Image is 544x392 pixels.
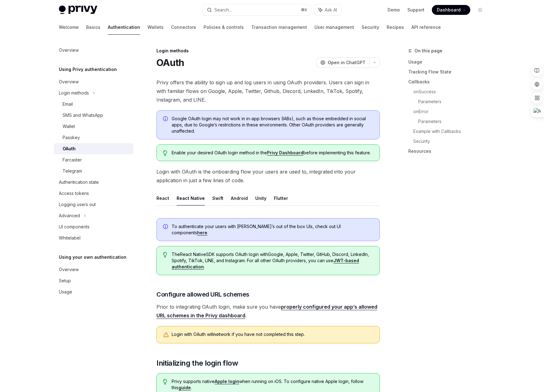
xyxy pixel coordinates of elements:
[156,358,238,368] span: Initializing the login flow
[163,332,169,338] svg: Warning
[59,20,79,35] a: Welcome
[362,20,379,35] a: Security
[156,191,169,205] button: React
[408,77,490,87] a: Callbacks
[408,146,490,156] a: Resources
[108,20,140,35] a: Authentication
[203,4,311,15] button: Search...⌘K
[54,221,133,232] a: UI components
[59,78,79,86] div: Overview
[172,331,373,338] div: Login with OAuth will work if you have not completed this step.
[54,177,133,188] a: Authentication state
[163,252,167,258] svg: Tip
[314,4,341,15] button: Ask AI
[274,191,288,205] button: Flutter
[156,48,380,54] div: Login methods
[156,290,249,299] span: Configure allowed URL schemes
[59,66,117,73] h5: Using Privy authentication
[59,277,71,284] div: Setup
[54,132,133,143] a: Passkey
[59,6,97,14] img: light logo
[325,7,337,13] span: Ask AI
[59,46,79,54] div: Overview
[63,145,76,152] div: OAuth
[59,212,80,219] div: Advanced
[328,59,366,66] span: Open in ChatGPT
[54,232,133,244] a: Whitelabel
[59,234,81,242] div: Whitelabel
[54,143,133,154] a: OAuth
[408,57,490,67] a: Usage
[163,379,167,385] svg: Tip
[415,47,442,55] span: On this page
[177,191,205,205] button: React Native
[388,7,400,13] a: Demo
[54,99,133,110] a: Email
[411,20,441,35] a: API reference
[59,253,126,261] h5: Using your own authentication
[54,264,133,275] a: Overview
[54,45,133,56] a: Overview
[59,89,89,97] div: Login methods
[214,6,232,14] div: Search...
[163,150,167,156] svg: Tip
[197,230,207,236] a: here
[54,76,133,87] a: Overview
[231,191,248,205] button: Android
[178,385,191,390] a: guide
[432,5,470,15] a: Dashboard
[215,379,239,384] a: Apple login
[251,20,307,35] a: Transaction management
[267,150,303,156] a: Privy Dashboard
[156,78,380,104] span: Privy offers the ability to sign up and log users in using OAuth providers. Users can sign in wit...
[413,126,490,136] a: Example with Callbacks
[316,57,369,68] button: Open in ChatGPT
[63,123,75,130] div: Wallet
[387,20,404,35] a: Recipes
[54,154,133,165] a: Farcaster
[147,20,164,35] a: Wallets
[54,165,133,177] a: Telegram
[418,97,490,107] a: Parameters
[213,332,220,337] strong: not
[63,156,82,164] div: Farcaster
[156,167,380,185] span: Login with OAuth is the onboarding flow your users are used to, integrated into your application ...
[172,223,373,236] span: To authenticate your users with [PERSON_NAME]’s out of the box UIs, check out UI components .
[156,57,184,68] h1: OAuth
[437,7,461,13] span: Dashboard
[54,286,133,297] a: Usage
[301,7,307,12] span: ⌘ K
[172,116,373,134] span: Google OAuth login may not work in in-app browsers (IABs), such as those embedded in social apps,...
[63,167,82,175] div: Telegram
[212,191,223,205] button: Swift
[163,224,169,230] svg: Info
[54,110,133,121] a: SMS and WhatsApp
[63,100,73,108] div: Email
[408,67,490,77] a: Tracking Flow State
[54,199,133,210] a: Logging users out
[413,87,490,97] a: onSuccess
[59,201,96,208] div: Logging users out
[54,188,133,199] a: Access tokens
[314,20,354,35] a: User management
[163,116,169,122] svg: Info
[407,7,424,13] a: Support
[171,20,196,35] a: Connectors
[59,288,72,296] div: Usage
[59,223,90,231] div: UI components
[59,178,99,186] div: Authentication state
[172,378,373,391] span: Privy supports native when running on iOS. To configure native Apple login, follow this .
[54,121,133,132] a: Wallet
[413,107,490,117] a: onError
[59,190,89,197] div: Access tokens
[54,275,133,286] a: Setup
[59,266,79,273] div: Overview
[86,20,100,35] a: Basics
[413,136,490,146] a: Security
[172,251,373,270] span: The React Native SDK supports OAuth login with Google, Apple, Twitter, GitHub, Discord, LinkedIn,...
[255,191,266,205] button: Unity
[204,20,244,35] a: Policies & controls
[63,112,103,119] div: SMS and WhatsApp
[418,117,490,126] a: Parameters
[63,134,80,141] div: Passkey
